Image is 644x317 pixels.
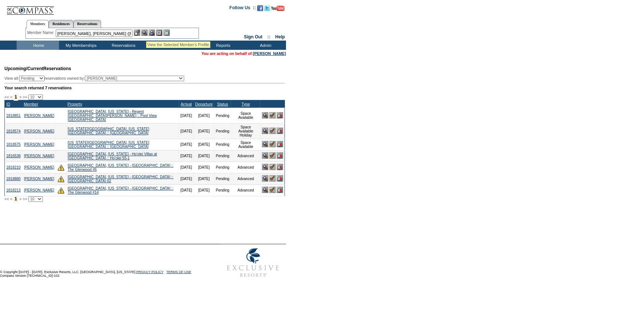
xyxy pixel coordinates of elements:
[24,165,54,169] a: [PERSON_NAME]
[269,187,276,193] img: Confirm Reservation
[201,41,244,50] td: Reports
[231,139,261,150] td: Space Available
[262,152,268,159] img: View Reservation
[179,162,194,173] td: [DATE]
[134,30,140,36] img: b_edit.gif
[24,177,54,181] a: [PERSON_NAME]
[156,30,162,36] img: Reservations
[257,5,263,11] img: Become our fan on Facebook
[194,139,214,150] td: [DATE]
[19,197,21,201] span: >
[58,176,64,182] img: There are insufficient days and/or tokens to cover this reservation
[275,34,285,39] a: Help
[269,152,276,159] img: Confirm Reservation
[194,173,214,185] td: [DATE]
[231,185,261,196] td: Advanced
[24,102,38,106] a: Member
[262,141,268,147] img: View Reservation
[68,102,82,106] a: Property
[277,175,283,182] img: Cancel Reservation
[179,123,194,139] td: [DATE]
[269,128,276,134] img: Confirm Reservation
[231,123,261,139] td: Space Available Holiday
[147,42,209,47] div: View the Selected Member's Profile
[179,139,194,150] td: [DATE]
[58,187,64,194] img: There are insufficient days and/or tokens to cover this reservation
[6,114,21,118] a: 1818851
[6,102,10,106] a: ID
[257,7,263,12] a: Become our fan on Facebook
[17,41,59,50] td: Home
[14,93,18,101] span: 1
[195,102,213,106] a: Departure
[271,7,285,12] a: Subscribe to our YouTube Channel
[6,142,21,147] a: 1818575
[68,186,173,194] a: [GEOGRAPHIC_DATA], [US_STATE] - [GEOGRAPHIC_DATA] :: The Glenwood #14
[214,123,231,139] td: Pending
[262,175,268,182] img: View Reservation
[277,141,283,147] img: Cancel Reservation
[241,102,250,106] a: Type
[231,108,261,123] td: Space Available
[262,164,268,170] img: View Reservation
[264,5,270,11] img: Follow us on Twitter
[231,162,261,173] td: Advanced
[262,128,268,134] img: View Reservation
[10,197,12,201] span: <
[10,95,12,99] span: <
[181,102,192,106] a: Arrival
[27,20,49,28] a: Members
[4,66,43,71] span: Upcoming/Current
[14,195,18,203] span: 1
[217,102,228,106] a: Status
[262,187,268,193] img: View Reservation
[68,152,157,160] a: [GEOGRAPHIC_DATA], [US_STATE] - Ho'olei Villas at [GEOGRAPHIC_DATA] :: Ho'olei 55-1
[277,187,283,193] img: Cancel Reservation
[179,108,194,123] td: [DATE]
[269,175,276,182] img: Confirm Reservation
[214,150,231,162] td: Pending
[6,154,21,158] a: 1816538
[141,30,148,36] img: View
[23,95,27,99] span: >>
[214,185,231,196] td: Pending
[253,51,286,56] a: [PERSON_NAME]
[6,177,21,181] a: 1818880
[6,165,21,169] a: 1818210
[68,175,173,183] a: [GEOGRAPHIC_DATA], [US_STATE] - [GEOGRAPHIC_DATA] :: [GEOGRAPHIC_DATA] 02
[194,150,214,162] td: [DATE]
[27,30,56,36] div: Member Name:
[24,188,54,192] a: [PERSON_NAME]
[49,20,73,28] a: Residences
[4,86,285,90] div: Your search returned 7 reservations
[101,41,144,50] td: Reservations
[68,163,173,172] a: [GEOGRAPHIC_DATA], [US_STATE] - [GEOGRAPHIC_DATA] :: The Glenwood #6
[244,41,286,50] td: Admin
[24,129,54,133] a: [PERSON_NAME]
[262,112,268,118] img: View Reservation
[277,164,283,170] img: Cancel Reservation
[68,127,149,135] a: [US_STATE][GEOGRAPHIC_DATA], [US_STATE][GEOGRAPHIC_DATA] :: [GEOGRAPHIC_DATA]
[4,95,9,99] span: <<
[194,108,214,123] td: [DATE]
[268,34,271,39] span: ::
[202,51,286,56] font: You are acting on behalf of:
[214,173,231,185] td: Pending
[166,270,192,274] a: TERMS OF USE
[231,150,261,162] td: Advanced
[68,110,157,122] a: [GEOGRAPHIC_DATA], [US_STATE] - Regent [GEOGRAPHIC_DATA][PERSON_NAME] :: Pool View [GEOGRAPHIC_DATA]
[214,162,231,173] td: Pending
[214,139,231,150] td: Pending
[149,30,155,36] img: Impersonate
[24,142,54,147] a: [PERSON_NAME]
[244,34,262,39] a: Sign Out
[194,185,214,196] td: [DATE]
[179,150,194,162] td: [DATE]
[277,112,283,118] img: Cancel Reservation
[277,152,283,159] img: Cancel Reservation
[24,154,54,158] a: [PERSON_NAME]
[179,185,194,196] td: [DATE]
[230,4,256,13] td: Follow Us ::
[231,173,261,185] td: Advanced
[277,128,283,134] img: Cancel Reservation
